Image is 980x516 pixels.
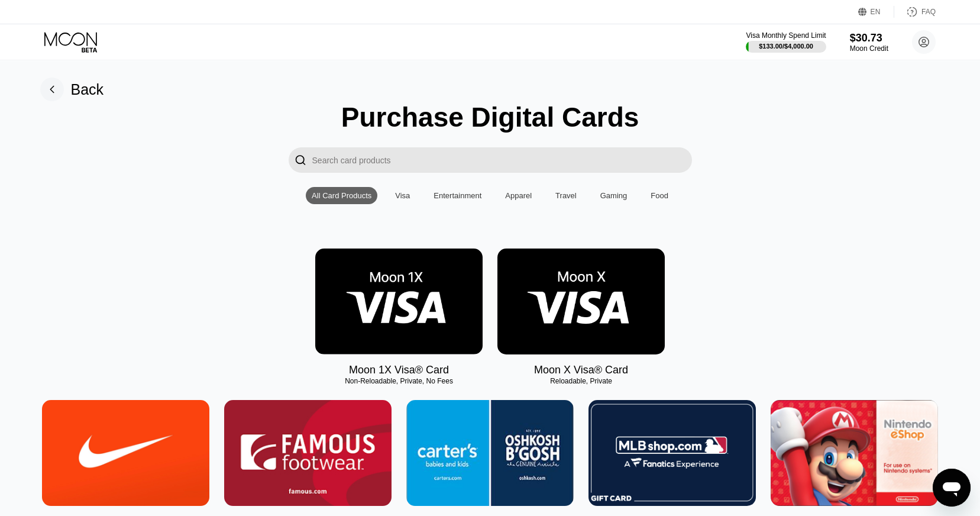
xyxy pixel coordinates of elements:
[555,191,577,200] div: Travel
[594,187,633,204] div: Gaming
[312,191,371,200] div: All Card Products
[858,6,894,18] div: EN
[850,44,888,53] div: Moon Credit
[645,187,674,204] div: Food
[389,187,416,204] div: Visa
[933,469,971,507] iframe: Button to launch messaging window
[295,153,306,167] div: 
[289,147,312,173] div: 
[349,364,449,376] div: Moon 1X Visa® Card
[395,191,410,200] div: Visa
[746,31,826,53] div: Visa Monthly Spend Limit$133.00/$4,000.00
[759,43,813,50] div: $133.00 / $4,000.00
[850,32,888,44] div: $30.73
[428,187,487,204] div: Entertainment
[497,377,665,385] div: Reloadable, Private
[315,377,483,385] div: Non-Reloadable, Private, No Fees
[505,191,532,200] div: Apparel
[341,101,639,133] div: Purchase Digital Cards
[850,32,888,53] div: $30.73Moon Credit
[499,187,538,204] div: Apparel
[921,8,936,16] div: FAQ
[71,81,104,98] div: Back
[40,78,104,101] div: Back
[306,187,377,204] div: All Card Products
[434,191,481,200] div: Entertainment
[746,31,826,40] div: Visa Monthly Spend Limit
[871,8,881,16] div: EN
[534,364,628,376] div: Moon X Visa® Card
[894,6,936,18] div: FAQ
[651,191,668,200] div: Food
[600,191,628,200] div: Gaming
[549,187,583,204] div: Travel
[312,147,692,173] input: Search card products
